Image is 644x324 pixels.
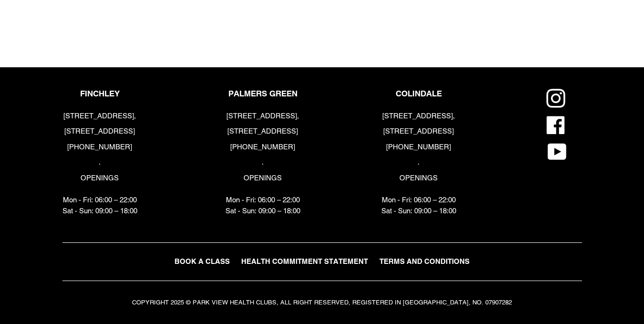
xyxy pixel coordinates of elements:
[170,255,235,269] a: BOOK A CLASS
[381,173,456,184] p: OPENINGS
[381,157,456,168] p: .
[225,111,300,122] p: [STREET_ADDRESS],
[381,126,456,137] p: [STREET_ADDRESS]
[62,111,137,122] p: [STREET_ADDRESS],
[381,195,456,216] p: Mon - Fri: 06:00 – 22:00 Sat - Sun: 09:00 – 18:00
[236,255,373,269] a: HEALTH COMMITMENT STATEMENT
[225,173,300,184] p: OPENINGS
[381,142,456,153] p: [PHONE_NUMBER]
[62,195,137,216] p: Mon - Fri: 06:00 – 22:00 Sat - Sun: 09:00 – 18:00
[225,126,300,137] p: [STREET_ADDRESS]
[62,89,137,98] p: FINCHLEY
[62,142,137,153] p: [PHONE_NUMBER]
[241,257,368,265] span: HEALTH COMMITMENT STATEMENT
[379,257,470,265] span: TERMS AND CONDITIONS
[174,257,230,265] span: BOOK A CLASS
[62,126,137,137] p: [STREET_ADDRESS]
[62,157,137,168] p: .
[225,89,300,98] p: PALMERS GREEN
[225,195,300,216] p: Mon - Fri: 06:00 – 22:00 Sat - Sun: 09:00 – 18:00
[375,255,474,269] a: TERMS AND CONDITIONS
[381,111,456,122] p: [STREET_ADDRESS],
[132,299,512,306] small: COPYRIGHT 2025 © PARK VIEW HEALTH CLUBS, ALL RIGHT RESERVED, REGISTERED IN [GEOGRAPHIC_DATA], NO....
[225,157,300,168] p: .
[62,173,137,184] p: OPENINGS
[381,89,456,98] p: COLINDALE
[225,142,300,153] p: [PHONE_NUMBER]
